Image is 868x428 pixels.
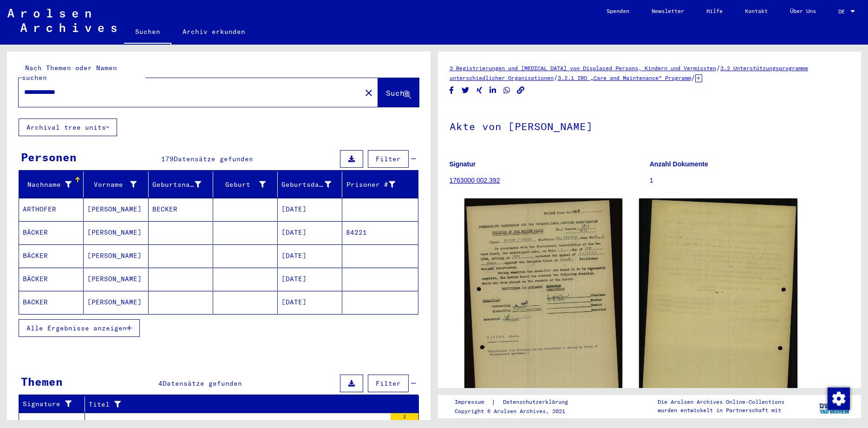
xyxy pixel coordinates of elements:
[554,73,558,82] span: /
[455,397,579,407] div: |
[346,180,395,190] div: Prisoner #
[7,9,117,32] img: Arolsen_neg.svg
[19,198,84,221] mat-cell: ARTHOFER
[378,78,419,107] button: Suche
[89,400,400,409] div: Titel
[455,407,579,415] p: Copyright © Arolsen Archives, 2021
[828,388,850,410] img: Zustimmung ändern
[368,375,409,392] button: Filter
[23,177,83,192] div: Nachname
[278,221,342,244] mat-cell: [DATE]
[23,397,87,412] div: Signature
[278,198,342,221] mat-cell: [DATE]
[502,85,512,96] button: Share on WhatsApp
[87,180,136,190] div: Vorname
[450,160,476,168] b: Signatur
[84,198,148,221] mat-cell: [PERSON_NAME]
[368,150,409,168] button: Filter
[21,373,63,390] div: Themen
[161,155,174,163] span: 179
[558,74,691,81] a: 3.2.1 IRO „Care and Maintenance“ Programm
[650,176,849,185] p: 1
[447,85,457,96] button: Share on Facebook
[475,85,484,96] button: Share on Xing
[278,268,342,290] mat-cell: [DATE]
[455,397,491,407] a: Impressum
[84,244,148,267] mat-cell: [PERSON_NAME]
[658,406,784,415] p: wurden entwickelt in Partnerschaft mit
[827,387,849,409] div: Zustimmung ändern
[19,319,140,337] button: Alle Ergebnisse anzeigen
[26,324,127,332] span: Alle Ergebnisse anzeigen
[19,221,84,244] mat-cell: BÄCKER
[19,171,84,198] mat-header-cell: Nachname
[461,85,470,96] button: Share on Twitter
[87,177,148,192] div: Vorname
[281,177,343,192] div: Geburtsdatum
[691,73,695,82] span: /
[817,395,852,418] img: yv_logo.png
[163,379,242,388] span: Datensätze gefunden
[278,244,342,267] mat-cell: [DATE]
[376,155,401,163] span: Filter
[391,413,418,422] div: 2
[217,177,277,192] div: Geburt‏
[450,65,716,72] a: 3 Registrierungen und [MEDICAL_DATA] von Displaced Persons, Kindern und Vermissten
[450,105,850,146] h1: Akte von [PERSON_NAME]
[278,291,342,314] mat-cell: [DATE]
[516,85,526,96] button: Copy link
[496,397,579,407] a: Datenschutzerklärung
[84,221,148,244] mat-cell: [PERSON_NAME]
[716,64,720,72] span: /
[838,8,848,15] span: DE
[359,83,378,102] button: Clear
[22,64,117,82] mat-label: Nach Themen oder Namen suchen
[171,20,256,43] a: Archiv erkunden
[19,268,84,290] mat-cell: BÄCKER
[152,180,201,190] div: Geburtsname
[650,160,708,168] b: Anzahl Dokumente
[149,198,213,221] mat-cell: BECKER
[342,221,418,244] mat-cell: 84221
[363,87,374,99] mat-icon: close
[89,397,410,412] div: Titel
[174,155,253,163] span: Datensätze gefunden
[23,180,72,190] div: Nachname
[84,268,148,290] mat-cell: [PERSON_NAME]
[488,85,498,96] button: Share on LinkedIn
[124,20,171,45] a: Suchen
[217,180,266,190] div: Geburt‏
[19,291,84,314] mat-cell: BACKER
[19,119,117,136] button: Archival tree units
[19,244,84,267] mat-cell: BÄCKER
[84,171,148,198] mat-header-cell: Vorname
[23,399,78,409] div: Signature
[658,398,784,406] p: Die Arolsen Archives Online-Collections
[450,177,500,184] a: 1763000 002.392
[158,379,163,388] span: 4
[84,291,148,314] mat-cell: [PERSON_NAME]
[281,180,331,190] div: Geburtsdatum
[346,177,406,192] div: Prisoner #
[213,171,278,198] mat-header-cell: Geburt‏
[152,177,213,192] div: Geburtsname
[386,88,409,98] span: Suche
[149,171,213,198] mat-header-cell: Geburtsname
[342,171,418,198] mat-header-cell: Prisoner #
[376,379,401,388] span: Filter
[21,149,77,165] div: Personen
[278,171,342,198] mat-header-cell: Geburtsdatum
